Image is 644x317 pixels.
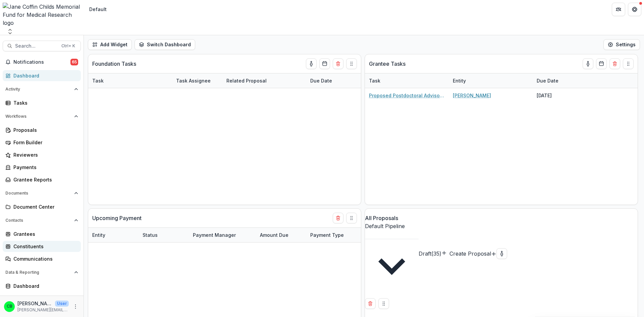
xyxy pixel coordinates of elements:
[3,188,81,199] button: Open Documents
[319,58,330,69] button: Calendar
[365,73,449,88] div: Task
[306,231,348,239] div: Payment Type
[60,42,76,50] div: Ctrl + K
[533,73,583,88] div: Due Date
[3,280,81,292] a: Dashboard
[3,241,81,252] a: Constituents
[3,162,81,173] a: Payments
[256,228,306,242] div: Amount Due
[135,39,195,50] button: Switch Dashboard
[5,218,71,223] span: Contacts
[3,201,81,212] a: Document Center
[333,213,343,223] button: Delete card
[222,73,306,88] div: Related Proposal
[3,149,81,160] a: Reviewers
[13,59,70,65] span: Notifications
[357,228,407,242] div: Due Date
[15,43,57,49] span: Search...
[88,39,132,50] button: Add Widget
[88,73,172,88] div: Task
[306,58,317,69] button: toggle-assigned-to-me
[3,228,81,240] a: Grantees
[306,228,357,242] div: Payment Type
[189,228,256,242] div: Payment Manager
[365,222,419,230] div: Default Pipeline
[88,77,108,84] div: Task
[87,4,109,14] nav: breadcrumb
[3,215,81,226] button: Open Contacts
[3,111,81,122] button: Open Workflows
[496,248,507,259] button: toggle-assigned-to-me
[55,301,69,307] p: User
[612,3,625,16] button: Partners
[222,77,271,84] div: Related Proposal
[5,114,71,119] span: Workflows
[3,41,81,51] button: Search...
[5,28,15,35] button: Open entity switcher
[139,231,162,239] div: Status
[3,174,81,185] a: Grantee Reports
[139,228,189,242] div: Status
[369,60,406,68] p: Grantee Tasks
[13,295,75,302] div: Data Report
[88,228,139,242] div: Entity
[306,73,357,88] div: Due Date
[13,255,75,262] div: Communications
[3,293,81,304] a: Data Report
[369,92,445,99] a: Proposed Postdoctoral Advisor Form
[13,139,75,146] div: Form Builder
[449,73,533,88] div: Entity
[5,87,71,92] span: Activity
[88,231,109,239] div: Entity
[365,77,384,84] div: Task
[172,73,222,88] div: Task Assignee
[3,97,81,108] a: Tasks
[13,243,75,250] div: Constituents
[13,176,75,183] div: Grantee Reports
[172,77,215,84] div: Task Assignee
[13,72,75,79] div: Dashboard
[3,57,81,67] button: Notifications65
[17,300,52,307] p: [PERSON_NAME]
[13,282,75,289] div: Dashboard
[346,58,357,69] button: Drag
[92,214,142,222] p: Upcoming Payment
[419,250,441,258] p: Draft ( 35 )
[491,250,496,258] button: Create Proposal
[533,88,583,103] div: [DATE]
[13,164,75,171] div: Payments
[13,126,75,134] div: Proposals
[71,303,79,311] button: More
[3,137,81,148] a: Form Builder
[3,124,81,136] a: Proposals
[609,58,620,69] button: Delete card
[3,70,81,81] a: Dashboard
[189,231,240,239] div: Payment Manager
[17,307,69,313] p: [PERSON_NAME][EMAIL_ADDRESS][PERSON_NAME][DOMAIN_NAME]
[13,230,75,237] div: Grantees
[256,231,292,239] div: Amount Due
[628,3,641,16] button: Get Help
[449,77,470,84] div: Entity
[89,6,107,13] div: Default
[583,58,593,69] button: toggle-assigned-to-me
[13,203,75,210] div: Document Center
[333,58,343,69] button: Delete card
[92,60,136,68] p: Foundation Tasks
[5,191,71,196] span: Documents
[453,92,491,99] a: [PERSON_NAME]
[357,231,386,239] div: Due Date
[3,253,81,264] a: Communications
[3,84,81,95] button: Open Activity
[603,39,640,50] button: Settings
[3,267,81,278] button: Open Data & Reporting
